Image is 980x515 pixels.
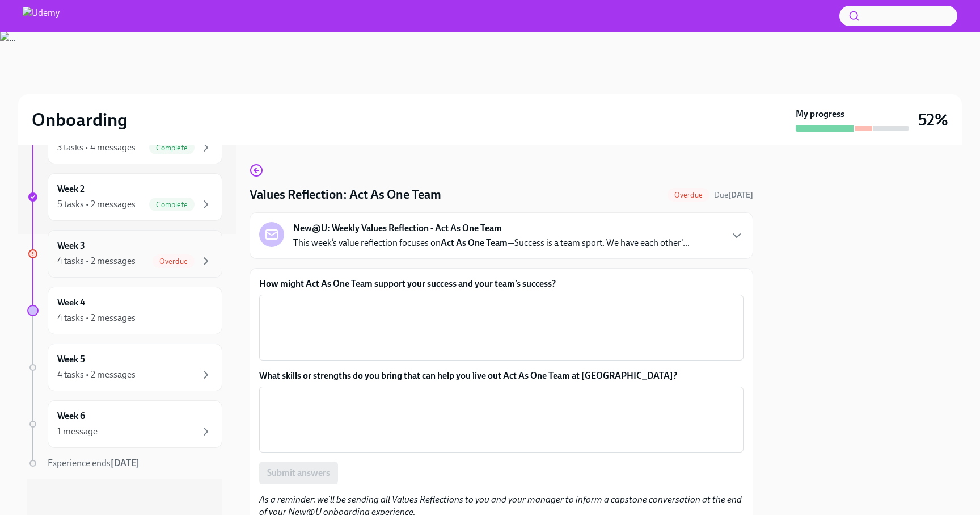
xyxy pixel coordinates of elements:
h4: Values Reflection: Act As One Team [250,186,441,203]
p: This week’s value reflection focuses on —Success is a team sport. We have each other'... [293,237,690,249]
a: Week 54 tasks • 2 messages [27,344,222,391]
span: Experience ends [48,458,140,468]
div: 4 tasks • 2 messages [57,369,136,381]
h3: 52% [918,110,948,130]
div: 3 tasks • 4 messages [57,141,136,154]
h2: Onboarding [32,108,128,131]
span: Overdue [668,191,709,199]
span: Complete [149,144,195,152]
label: How might Act As One Team support your success and your team’s success? [259,278,744,290]
a: Week 44 tasks • 2 messages [27,287,222,334]
a: Week 25 tasks • 2 messagesComplete [27,173,222,221]
span: Complete [149,200,195,209]
strong: My progress [796,108,844,120]
a: Week 34 tasks • 2 messagesOverdue [27,230,222,278]
strong: [DATE] [111,458,140,468]
span: Overdue [153,257,195,266]
h6: Week 5 [57,353,85,366]
div: 5 tasks • 2 messages [57,198,136,211]
h6: Week 2 [57,183,85,195]
h6: Week 4 [57,296,85,309]
span: September 15th, 2025 10:00 [714,190,753,200]
a: Week 61 message [27,400,222,448]
div: 4 tasks • 2 messages [57,312,136,324]
strong: [DATE] [728,190,753,200]
label: What skills or strengths do you bring that can help you live out Act As One Team at [GEOGRAPHIC_D... [259,370,744,382]
h6: Week 3 [57,240,85,252]
img: Udemy [23,7,60,25]
div: 1 message [57,425,98,438]
strong: New@U: Weekly Values Reflection - Act As One Team [293,222,502,235]
strong: Act As One Team [441,237,508,248]
h6: Week 6 [57,410,85,422]
div: 4 tasks • 2 messages [57,255,136,267]
span: Due [714,190,753,200]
